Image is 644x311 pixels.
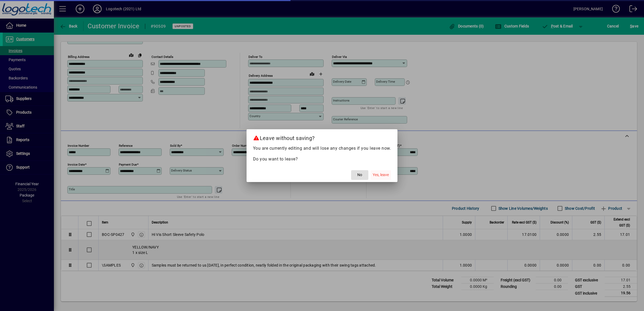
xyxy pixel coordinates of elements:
[371,170,391,180] button: Yes, leave
[247,129,398,145] h2: Leave without saving?
[253,156,391,162] p: Do you want to leave?
[351,170,368,180] button: No
[253,145,391,152] p: You are currently editing and will lose any changes if you leave now.
[357,172,362,178] span: No
[373,172,389,178] span: Yes, leave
